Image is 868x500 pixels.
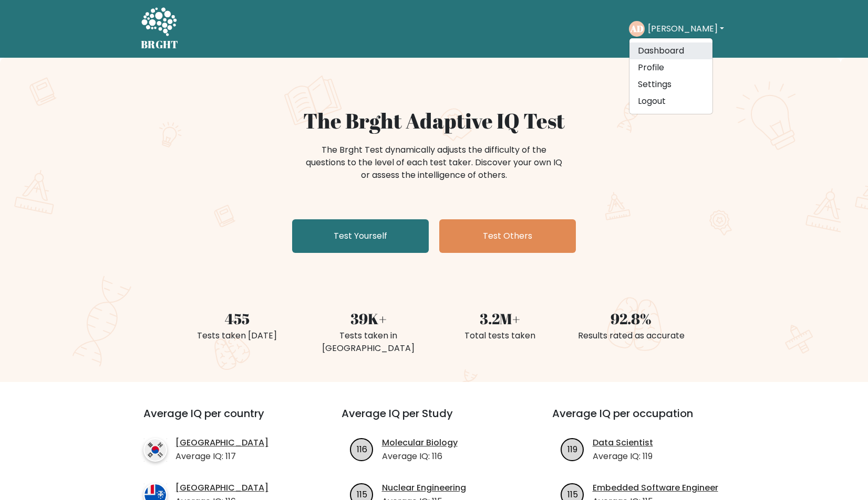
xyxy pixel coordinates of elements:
text: 116 [356,443,367,455]
a: Nuclear Engineering [382,482,466,494]
text: 119 [567,443,577,455]
div: 39K+ [309,307,428,329]
h3: Average IQ per country [143,407,304,432]
p: Average IQ: 119 [593,450,653,463]
text: 115 [356,488,367,500]
h3: Average IQ per occupation [552,407,738,432]
button: [PERSON_NAME] [645,22,727,36]
text: AD [629,23,643,35]
a: Profile [629,59,712,76]
div: 455 [178,307,296,329]
a: [GEOGRAPHIC_DATA] [175,437,268,449]
a: Test Yourself [292,219,429,253]
img: country [143,438,167,462]
a: [GEOGRAPHIC_DATA] [175,482,268,494]
div: Tests taken [DATE] [178,329,296,342]
text: 115 [567,488,577,500]
p: Average IQ: 117 [175,450,268,463]
div: Results rated as accurate [572,329,690,342]
a: Settings [629,76,712,93]
a: Embedded Software Engineer [593,482,718,494]
h1: The Brght Adaptive IQ Test [178,108,690,133]
a: Dashboard [629,42,712,59]
a: Test Others [439,219,576,253]
h3: Average IQ per Study [342,407,527,432]
div: Total tests taken [440,329,559,342]
a: Data Scientist [593,437,653,449]
h5: BRGHT [141,38,179,51]
div: Tests taken in [GEOGRAPHIC_DATA] [309,329,428,355]
p: Average IQ: 116 [382,450,458,463]
div: 92.8% [572,307,690,329]
div: 3.2M+ [440,307,559,329]
div: The Brght Test dynamically adjusts the difficulty of the questions to the level of each test take... [303,144,565,182]
a: Molecular Biology [382,437,458,449]
a: Logout [629,93,712,110]
a: BRGHT [141,4,179,54]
